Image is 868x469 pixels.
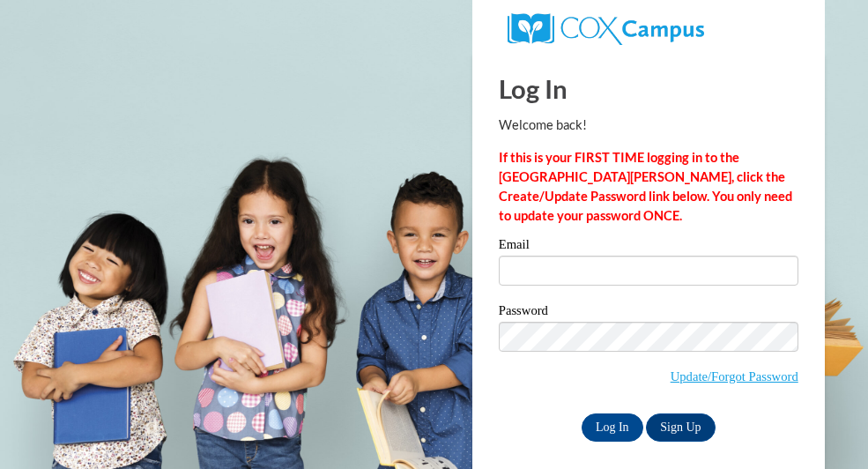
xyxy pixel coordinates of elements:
[508,13,704,45] img: COX Campus
[499,238,798,256] label: Email
[499,115,798,135] p: Welcome back!
[508,20,704,35] a: COX Campus
[499,150,792,223] strong: If this is your FIRST TIME logging in to the [GEOGRAPHIC_DATA][PERSON_NAME], click the Create/Upd...
[582,413,643,442] input: Log In
[671,369,798,383] a: Update/Forgot Password
[499,71,798,107] h1: Log In
[646,413,715,442] a: Sign Up
[499,304,798,322] label: Password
